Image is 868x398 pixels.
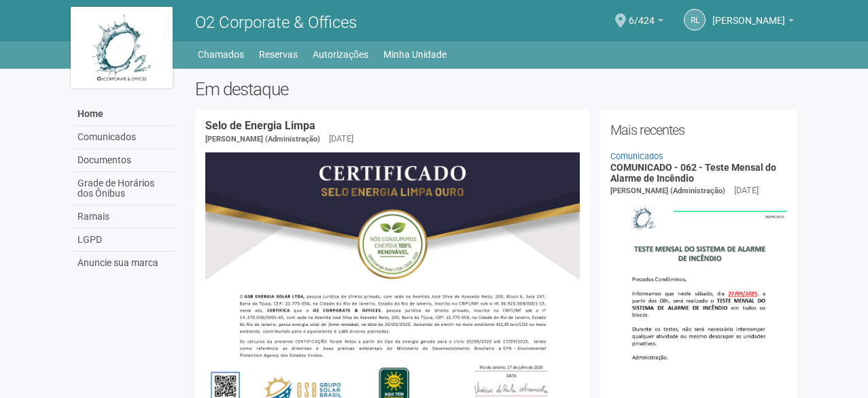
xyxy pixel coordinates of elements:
[74,229,175,252] a: LGPD
[383,45,447,64] a: Minha Unidade
[74,172,175,205] a: Grade de Horários dos Ônibus
[195,13,357,32] span: O2 Corporate & Offices
[734,184,759,197] div: [DATE]
[74,149,175,172] a: Documentos
[712,17,794,28] a: [PERSON_NAME]
[74,126,175,149] a: Comunicados
[610,186,725,195] span: [PERSON_NAME] (Administração)
[610,162,776,183] a: COMUNICADO - 062 - Teste Mensal do Alarme de Incêndio
[205,119,315,132] a: Selo de Energia Limpa
[684,9,706,31] a: RL
[74,205,175,229] a: Ramais
[195,79,798,99] h2: Em destaque
[74,252,175,274] a: Anuncie sua marca
[259,45,298,64] a: Reservas
[629,2,655,26] span: 6/424
[74,103,175,126] a: Home
[198,45,244,64] a: Chamados
[205,135,320,144] span: [PERSON_NAME] (Administração)
[313,45,368,64] a: Autorizações
[610,151,663,161] a: Comunicados
[71,7,173,88] img: logo.jpg
[610,120,788,140] h2: Mais recentes
[629,17,663,28] a: 6/424
[329,133,353,145] div: [DATE]
[712,2,785,26] span: Robson Luiz Ferraro Motta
